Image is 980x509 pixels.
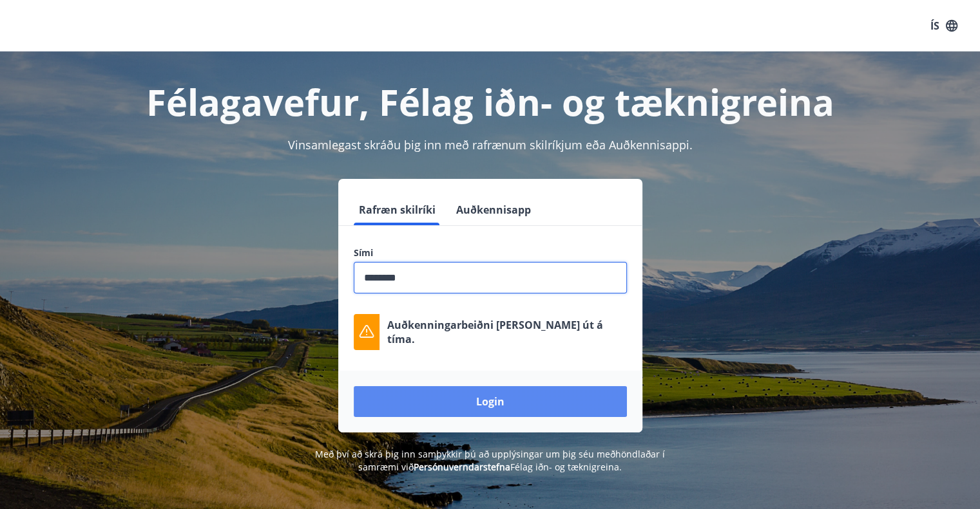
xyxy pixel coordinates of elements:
button: Auðkennisapp [451,194,536,225]
p: Auðkenningarbeiðni [PERSON_NAME] út á tíma. [387,318,627,346]
a: Persónuverndarstefna [414,461,510,473]
h1: Félagavefur, Félag iðn- og tæknigreina [42,77,939,126]
button: Login [354,386,627,417]
label: Sími [354,246,627,259]
span: Vinsamlegast skráðu þig inn með rafrænum skilríkjum eða Auðkennisappi. [288,137,693,153]
button: Rafræn skilríki [354,194,441,225]
button: ÍS [923,14,965,37]
span: Með því að skrá þig inn samþykkir þú að upplýsingar um þig séu meðhöndlaðar í samræmi við Félag i... [315,448,665,473]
